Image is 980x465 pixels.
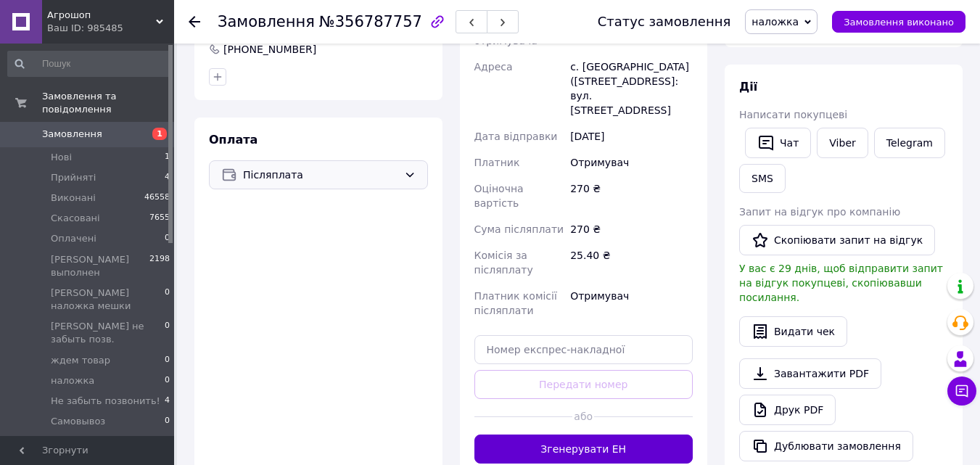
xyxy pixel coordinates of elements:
[149,212,170,225] span: 7655
[474,183,524,209] span: Оціночна вартість
[51,395,160,408] span: Не забыть позвонить!
[817,128,868,158] a: Viber
[739,316,847,347] button: Видати чек
[165,354,170,367] span: 0
[47,9,156,22] span: Агрошоп
[51,171,96,184] span: Прийняті
[218,13,315,30] span: Замовлення
[149,253,170,279] span: 2198
[165,171,170,184] span: 4
[739,358,881,389] a: Завантажити PDF
[752,16,799,28] span: наложка
[144,192,170,205] span: 46558
[7,51,171,77] input: Пошук
[51,151,72,164] span: Нові
[51,192,96,205] span: Виконані
[165,151,170,164] span: 1
[165,415,170,428] span: 0
[745,128,811,158] button: Чат
[474,435,693,464] button: Згенерувати ЕН
[51,354,110,367] span: ждем товар
[243,167,398,183] span: Післяплата
[165,232,170,245] span: 0
[51,212,100,225] span: Скасовані
[165,395,170,408] span: 4
[51,253,149,279] span: [PERSON_NAME] выполнен
[832,11,965,33] button: Замовлення виконано
[319,13,422,30] span: №356787757
[572,409,594,424] span: або
[739,431,913,461] button: Дублювати замовлення
[165,287,170,313] span: 0
[474,290,557,316] span: Платник комісії післяплати
[567,54,696,123] div: с. [GEOGRAPHIC_DATA] ([STREET_ADDRESS]: вул. [STREET_ADDRESS]
[567,149,696,176] div: Отримувач
[51,374,94,387] span: наложка
[947,376,976,406] button: Чат з покупцем
[42,128,102,141] span: Замовлення
[567,123,696,149] div: [DATE]
[567,216,696,242] div: 270 ₴
[474,131,558,142] span: Дата відправки
[42,90,174,116] span: Замовлення та повідомлення
[51,415,105,428] span: Самовывоз
[567,176,696,216] div: 270 ₴
[474,157,520,168] span: Платник
[152,128,167,140] span: 1
[51,320,165,346] span: [PERSON_NAME] не забыть позв.
[739,206,900,218] span: Запит на відгук про компанію
[165,374,170,387] span: 0
[51,287,165,313] span: [PERSON_NAME] наложка мешки
[567,283,696,324] div: Отримувач
[739,80,757,94] span: Дії
[474,223,564,235] span: Сума післяплати
[189,15,200,29] div: Повернутися назад
[844,17,954,28] span: Замовлення виконано
[165,320,170,346] span: 0
[739,263,943,303] span: У вас є 29 днів, щоб відправити запит на відгук покупцеві, скопіювавши посилання.
[222,42,318,57] div: [PHONE_NUMBER]
[51,232,96,245] span: Оплачені
[598,15,731,29] div: Статус замовлення
[739,395,836,425] a: Друк PDF
[739,225,935,255] button: Скопіювати запит на відгук
[567,242,696,283] div: 25.40 ₴
[47,22,174,35] div: Ваш ID: 985485
[474,250,533,276] span: Комісія за післяплату
[874,128,945,158] a: Telegram
[739,164,786,193] button: SMS
[739,109,847,120] span: Написати покупцеві
[474,335,693,364] input: Номер експрес-накладної
[209,133,258,147] span: Оплата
